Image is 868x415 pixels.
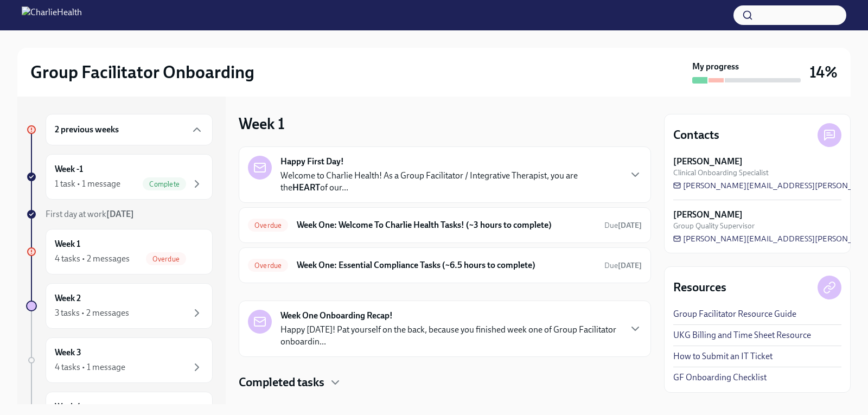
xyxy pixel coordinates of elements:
[604,221,642,230] span: Due
[143,180,186,188] span: Complete
[604,261,642,270] span: Due
[673,308,796,320] a: Group Facilitator Resource Guide
[292,182,320,193] strong: HEART
[55,178,120,190] div: 1 task • 1 message
[673,279,726,296] h4: Resources
[280,310,393,322] strong: Week One Onboarding Recap!
[26,337,213,383] a: Week 34 tasks • 1 message
[604,220,642,231] span: September 9th, 2025 09:00
[673,209,743,221] strong: [PERSON_NAME]
[297,219,596,231] h6: Week One: Welcome To Charlie Health Tasks! (~3 hours to complete)
[55,307,129,319] div: 3 tasks • 2 messages
[618,221,642,230] strong: [DATE]
[26,154,213,200] a: Week -11 task • 1 messageComplete
[30,61,254,83] h2: Group Facilitator Onboarding
[239,374,651,391] div: Completed tasks
[55,124,119,136] h6: 2 previous weeks
[673,350,773,362] a: How to Submit an IT Ticket
[673,127,719,143] h4: Contacts
[146,255,186,263] span: Overdue
[55,292,81,304] h6: Week 2
[55,361,125,373] div: 4 tasks • 1 message
[55,238,80,250] h6: Week 1
[280,156,344,168] strong: Happy First Day!
[673,168,769,178] span: Clinical Onboarding Specialist
[55,253,130,265] div: 4 tasks • 2 messages
[297,259,596,271] h6: Week One: Essential Compliance Tasks (~6.5 hours to complete)
[55,347,81,359] h6: Week 3
[673,329,811,341] a: UKG Billing and Time Sheet Resource
[673,156,743,168] strong: [PERSON_NAME]
[26,229,213,274] a: Week 14 tasks • 2 messagesOverdue
[248,257,642,274] a: OverdueWeek One: Essential Compliance Tasks (~6.5 hours to complete)Due[DATE]
[809,62,838,82] h3: 14%
[26,283,213,329] a: Week 23 tasks • 2 messages
[248,221,288,229] span: Overdue
[239,114,285,133] h3: Week 1
[46,114,213,145] div: 2 previous weeks
[248,216,642,234] a: OverdueWeek One: Welcome To Charlie Health Tasks! (~3 hours to complete)Due[DATE]
[673,372,767,384] a: GF Onboarding Checklist
[55,163,83,175] h6: Week -1
[692,61,739,73] strong: My progress
[673,221,755,231] span: Group Quality Supervisor
[46,209,134,219] span: First day at work
[26,208,213,220] a: First day at work[DATE]
[248,261,288,270] span: Overdue
[280,324,620,348] p: Happy [DATE]! Pat yourself on the back, because you finished week one of Group Facilitator onboar...
[280,170,620,194] p: Welcome to Charlie Health! As a Group Facilitator / Integrative Therapist, you are the of our...
[618,261,642,270] strong: [DATE]
[106,209,134,219] strong: [DATE]
[55,401,81,413] h6: Week 4
[22,7,82,24] img: CharlieHealth
[239,374,324,391] h4: Completed tasks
